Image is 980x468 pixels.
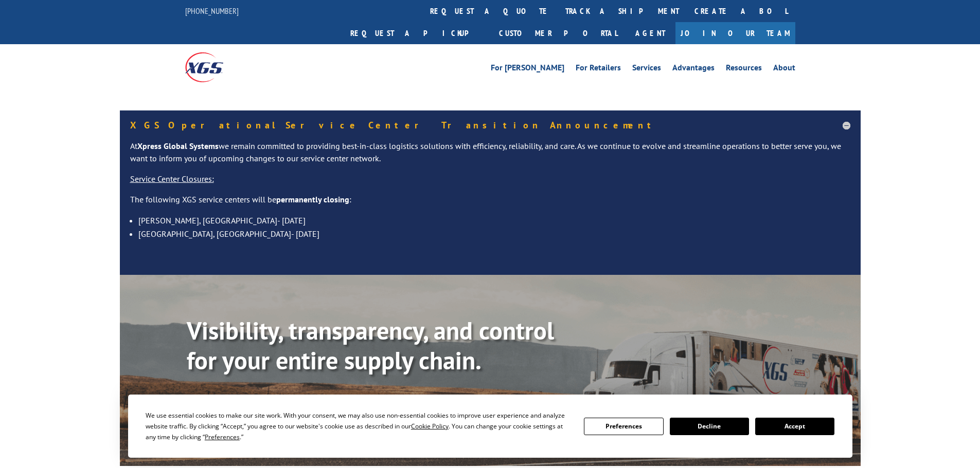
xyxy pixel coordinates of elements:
[130,121,850,130] h5: XGS Operational Service Center Transition Announcement
[185,6,239,16] a: [PHONE_NUMBER]
[130,140,850,173] p: At we remain committed to providing best-in-class logistics solutions with efficiency, reliabilit...
[755,418,834,435] button: Accept
[137,141,219,151] strong: Xpress Global Systems
[632,64,661,75] a: Services
[130,174,214,184] u: Service Center Closures:
[276,194,349,204] strong: permanently closing
[670,418,749,435] button: Decline
[128,395,852,458] div: Cookie Consent Prompt
[138,227,850,240] li: [GEOGRAPHIC_DATA], [GEOGRAPHIC_DATA]- [DATE]
[343,22,491,44] a: Request a pickup
[187,314,554,376] b: Visibility, transparency, and control for your entire supply chain.
[675,22,795,44] a: Join Our Team
[491,22,625,44] a: Customer Portal
[138,214,850,227] li: [PERSON_NAME], [GEOGRAPHIC_DATA]- [DATE]
[773,64,795,75] a: About
[491,64,564,75] a: For [PERSON_NAME]
[411,422,449,430] span: Cookie Policy
[205,433,240,441] span: Preferences
[146,410,572,442] div: We use essential cookies to make our site work. With your consent, we may also use non-essential ...
[130,194,850,214] p: The following XGS service centers will be :
[625,22,675,44] a: Agent
[576,64,621,75] a: For Retailers
[726,64,762,75] a: Resources
[584,418,663,435] button: Preferences
[672,64,715,75] a: Advantages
